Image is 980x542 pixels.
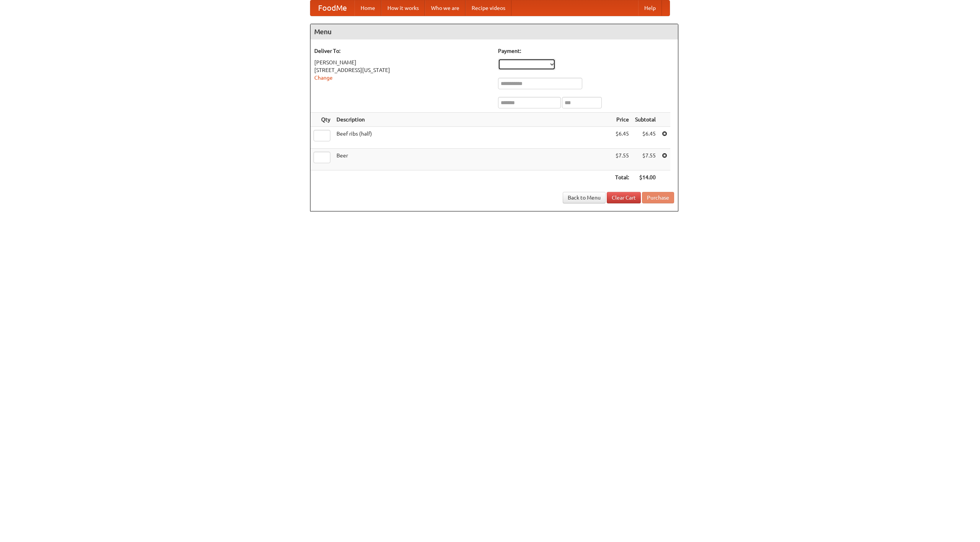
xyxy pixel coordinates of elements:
[333,113,612,127] th: Description
[612,113,632,127] th: Price
[310,0,354,16] a: FoodMe
[642,192,674,203] button: Purchase
[310,24,678,39] h4: Menu
[612,149,632,170] td: $7.55
[314,59,490,66] div: [PERSON_NAME]
[314,66,490,74] div: [STREET_ADDRESS][US_STATE]
[612,170,632,185] th: Total:
[381,0,425,16] a: How it works
[333,149,612,170] td: Beer
[425,0,465,16] a: Who we are
[465,0,511,16] a: Recipe videos
[354,0,381,16] a: Home
[333,127,612,149] td: Beef ribs (half)
[314,47,490,55] h5: Deliver To:
[310,113,333,127] th: Qty
[632,149,659,170] td: $7.55
[638,0,662,16] a: Help
[563,192,606,203] a: Back to Menu
[314,75,333,81] a: Change
[632,127,659,149] td: $6.45
[607,192,641,203] a: Clear Cart
[632,113,659,127] th: Subtotal
[612,127,632,149] td: $6.45
[632,170,659,185] th: $14.00
[498,47,674,55] h5: Payment:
